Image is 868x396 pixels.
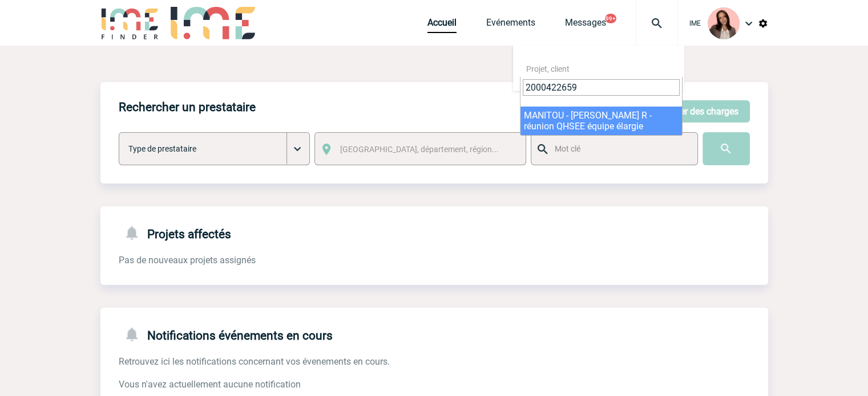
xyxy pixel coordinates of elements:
input: Submit [703,132,750,165]
input: Mot clé [552,141,687,156]
span: [GEOGRAPHIC_DATA], département, région... [340,145,499,154]
button: 99+ [605,14,616,23]
h4: Projets affectés [119,224,231,241]
h4: Rechercher un prestataire [119,100,256,114]
a: Accueil [427,17,457,33]
a: Messages [565,17,606,33]
span: Retrouvez ici les notifications concernant vos évenements en cours. [119,356,390,367]
li: MANITOU - [PERSON_NAME] R - réunion QHSEE équipe élargie [520,107,682,135]
img: IME-Finder [100,7,160,39]
span: IME [689,19,701,27]
span: Vous n'avez actuellement aucune notification [119,379,301,390]
img: notifications-24-px-g.png [123,224,147,241]
a: Evénements [486,17,535,33]
span: Projet, client [526,64,570,74]
span: Pas de nouveaux projets assignés [119,255,256,266]
h4: Notifications événements en cours [119,326,333,342]
img: notifications-24-px-g.png [123,326,147,342]
img: 94396-3.png [708,7,740,39]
